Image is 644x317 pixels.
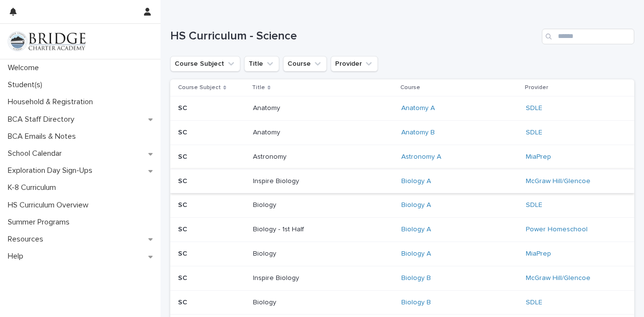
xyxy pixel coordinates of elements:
p: School Calendar [4,149,70,158]
button: Course Subject [170,56,240,72]
a: Power Homeschool [526,225,588,234]
p: SC [178,129,245,137]
button: Provider [331,56,378,72]
p: SC [178,104,245,112]
p: Course [400,82,420,93]
a: SDLE [526,201,542,209]
tr: SCInspire BiologyBiology A McGraw Hill/Glencoe [170,169,634,193]
p: SC [178,250,245,258]
tr: SCInspire BiologyBiology B McGraw Hill/Glencoe [170,266,634,290]
p: SC [178,153,245,161]
p: Biology [253,201,375,209]
p: Inspire Biology [253,177,375,186]
a: SDLE [526,129,542,137]
a: McGraw Hill/Glencoe [526,177,590,186]
img: V1C1m3IdTEidaUdm9Hs0 [8,32,86,51]
p: SC [178,298,245,307]
p: BCA Emails & Notes [4,132,84,141]
p: Title [252,82,265,93]
p: Anatomy [253,129,375,137]
a: MiaPrep [526,153,551,161]
button: Course [283,56,327,72]
a: Biology A [401,225,431,234]
p: SC [178,201,245,209]
p: Provider [525,82,548,93]
p: Help [4,252,31,261]
p: Summer Programs [4,218,77,227]
a: Biology A [401,177,431,186]
a: SDLE [526,104,542,112]
p: Anatomy [253,104,375,112]
a: Biology B [401,298,431,307]
p: Inspire Biology [253,274,375,282]
a: SDLE [526,298,542,307]
tr: SCAnatomyAnatomy A SDLE [170,96,634,121]
p: Household & Registration [4,97,101,107]
p: Resources [4,235,51,244]
button: Title [244,56,279,72]
a: Biology B [401,274,431,282]
input: Search [542,29,634,44]
a: Biology A [401,250,431,258]
h1: HS Curriculum - Science [170,29,538,43]
tr: SCBiologyBiology A SDLE [170,193,634,218]
a: Anatomy B [401,129,435,137]
tr: SCBiology - 1st HalfBiology A Power Homeschool [170,218,634,242]
p: SC [178,177,245,186]
p: Biology [253,250,375,258]
p: Biology [253,298,375,307]
a: Anatomy A [401,104,435,112]
tr: SCBiologyBiology A MiaPrep [170,242,634,266]
p: Astronomy [253,153,375,161]
p: K-8 Curriculum [4,183,64,192]
p: Exploration Day Sign-Ups [4,166,100,175]
a: Astronomy A [401,153,441,161]
p: HS Curriculum Overview [4,201,96,210]
p: SC [178,274,245,282]
p: Biology - 1st Half [253,225,375,234]
p: SC [178,225,245,234]
p: Course Subject [178,82,221,93]
p: Student(s) [4,80,50,90]
a: McGraw Hill/Glencoe [526,274,590,282]
tr: SCAstronomyAstronomy A MiaPrep [170,145,634,169]
a: MiaPrep [526,250,551,258]
tr: SCBiologyBiology B SDLE [170,290,634,315]
a: Biology A [401,201,431,209]
tr: SCAnatomyAnatomy B SDLE [170,120,634,145]
p: Welcome [4,63,47,73]
p: BCA Staff Directory [4,115,82,124]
